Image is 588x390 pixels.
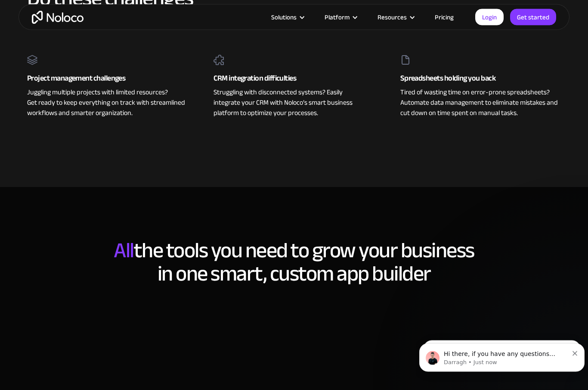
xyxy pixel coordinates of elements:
div: Struggling with disconnected systems? Easily integrate your CRM with Noloco’s smart business plat... [214,85,374,119]
a: home [32,11,84,24]
div: Spreadsheets holding you back [400,72,561,85]
div: CRM integration difficulties [214,72,374,85]
a: Pricing [424,12,464,23]
span: All [114,231,134,271]
div: Resources [367,12,424,23]
iframe: Intercom notifications message [416,325,588,386]
h2: the tools you need to grow your business in one smart, custom app builder [27,239,561,286]
div: Project management challenges [27,72,188,85]
div: Juggling multiple projects with limited resources? Get ready to keep everything on track with str... [27,85,188,119]
div: Resources [378,12,407,23]
div: Platform [325,12,350,23]
div: Tired of wasting time on error-prone spreadsheets? Automate data management to eliminate mistakes... [400,85,561,119]
div: Solutions [271,12,297,23]
a: Login [475,9,504,25]
div: Solutions [260,12,314,23]
a: Get started [510,9,556,25]
div: Platform [314,12,367,23]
